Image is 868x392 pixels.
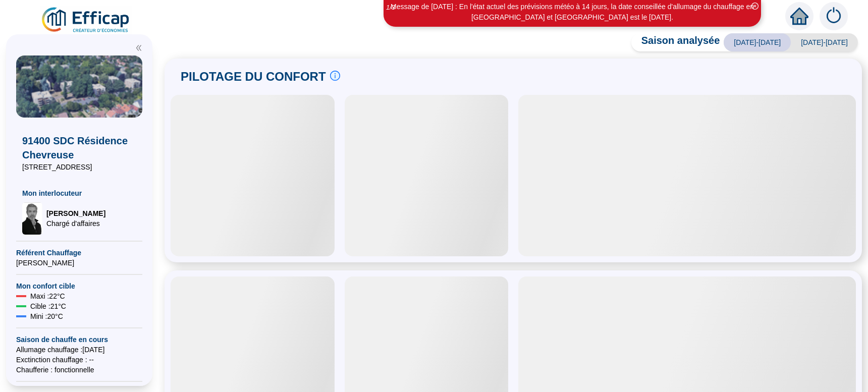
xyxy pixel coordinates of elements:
[385,2,759,23] div: Message de [DATE] : En l'état actuel des prévisions météo à 14 jours, la date conseillée d'alluma...
[135,44,142,51] span: double-left
[790,7,808,25] span: home
[820,2,848,30] img: alerts
[16,248,142,258] span: Référent Chauffage
[16,258,142,268] span: [PERSON_NAME]
[40,6,132,34] img: efficap energie logo
[16,365,142,375] span: Chaufferie : fonctionnelle
[16,281,142,291] span: Mon confort cible
[30,311,63,321] span: Mini : 20 °C
[791,33,858,51] span: [DATE]-[DATE]
[22,188,136,198] span: Mon interlocuteur
[46,208,105,218] span: [PERSON_NAME]
[46,218,105,229] span: Chargé d'affaires
[16,345,142,355] span: Allumage chauffage : [DATE]
[631,33,720,51] span: Saison analysée
[30,301,66,311] span: Cible : 21 °C
[16,355,142,365] span: Exctinction chauffage : --
[386,4,395,11] i: 1 / 3
[16,334,142,345] span: Saison de chauffe en cours
[724,33,791,51] span: [DATE]-[DATE]
[22,134,136,162] span: 91400 SDC Résidence Chevreuse
[751,3,758,10] span: close-circle
[22,202,42,235] img: Chargé d'affaires
[330,71,340,81] span: info-circle
[30,291,65,301] span: Maxi : 22 °C
[181,69,326,85] span: PILOTAGE DU CONFORT
[22,162,136,172] span: [STREET_ADDRESS]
